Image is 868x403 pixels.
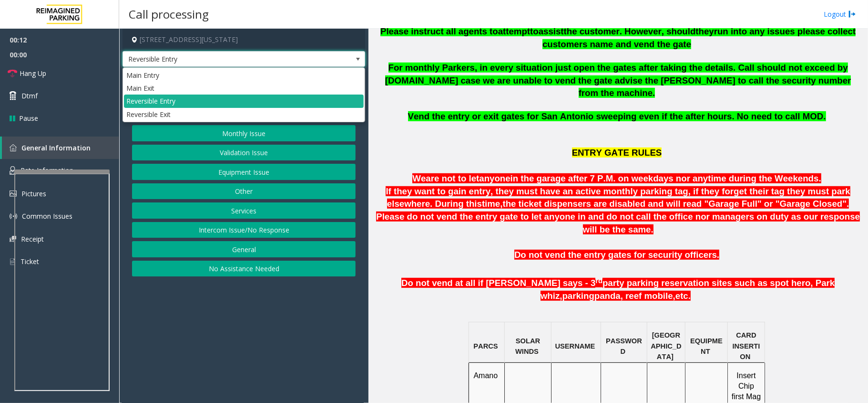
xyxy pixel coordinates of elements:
[824,9,856,19] a: Logout
[426,173,479,183] span: are not to let
[564,26,696,36] span: the customer. However, should
[132,202,356,219] button: Services
[530,26,539,36] span: to
[21,143,91,152] span: General Information
[10,236,16,242] img: 'icon'
[408,111,826,121] span: Vend the entry or exit gates for San Antonio sweeping even if the after hours. No need to call MOD.
[621,291,675,301] span: , reef mobile,
[132,183,356,200] button: Other
[124,82,364,95] li: Main Exit
[690,337,723,355] span: EQUIPMENT
[695,26,714,36] span: they
[132,164,356,180] button: Equipment Issue
[541,278,835,301] span: party parking reservation sites such as spot hero, Park whiz,
[562,291,620,301] span: parkingpanda
[10,257,16,266] img: 'icon'
[385,63,851,98] span: For monthly Parkers, in every situation just open the gates after taking the details. Call should...
[572,148,662,158] span: ENTRY GATE RULES
[515,337,540,355] span: SOLAR WINDS
[606,337,642,355] span: PASSWORD
[473,342,498,350] span: PARCS
[482,199,503,209] span: time,
[675,291,691,301] span: etc.
[498,26,530,36] span: attempt
[386,186,850,209] span: If they want to gain entry, they must have an active monthly parking tag, if they forget their ta...
[651,224,654,234] span: .
[376,199,860,234] span: the ticket dispensers are disabled and will read "Garage Full" or "Garage Closed". Please do not ...
[124,69,364,82] li: Main Entry
[132,145,356,161] button: Validation Issue
[2,137,119,159] a: General Information
[514,250,719,260] span: Do not vend the entry gates for security officers.
[124,95,364,107] li: Reversible Entry
[124,108,364,121] li: Reversible Exit
[474,371,498,380] span: Amano
[848,9,856,19] img: logout
[511,173,821,183] span: in the garage after 7 P.M. on weekdays nor anytime during the Weekends.
[733,331,760,361] span: CARD INSERTION
[10,212,17,220] img: 'icon'
[380,26,498,36] span: Please instruct all agents to
[10,191,17,197] img: 'icon'
[412,173,426,183] span: We
[132,222,356,238] button: Intercom Issue/No Response
[539,26,564,36] span: assist
[401,278,595,288] span: Do not vend at all if [PERSON_NAME] says - 3
[651,331,681,361] span: [GEOGRAPHIC_DATA]
[10,166,16,175] img: 'icon'
[595,277,602,285] span: rd
[555,342,595,350] span: USERNAME
[124,2,214,26] h3: Call processing
[21,91,38,101] span: Dtmf
[123,29,365,51] h4: [STREET_ADDRESS][US_STATE]
[123,52,317,67] span: Reversible Entry
[19,113,38,123] span: Pause
[132,261,356,277] button: No Assistance Needed
[132,241,356,257] button: General
[132,125,356,141] button: Monthly Issue
[20,166,73,175] span: Rate Information
[10,144,17,151] img: 'icon'
[542,26,856,49] span: run into any issues please collect customers name and vend the gate
[479,173,510,183] span: anyone
[20,68,46,78] span: Hang Up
